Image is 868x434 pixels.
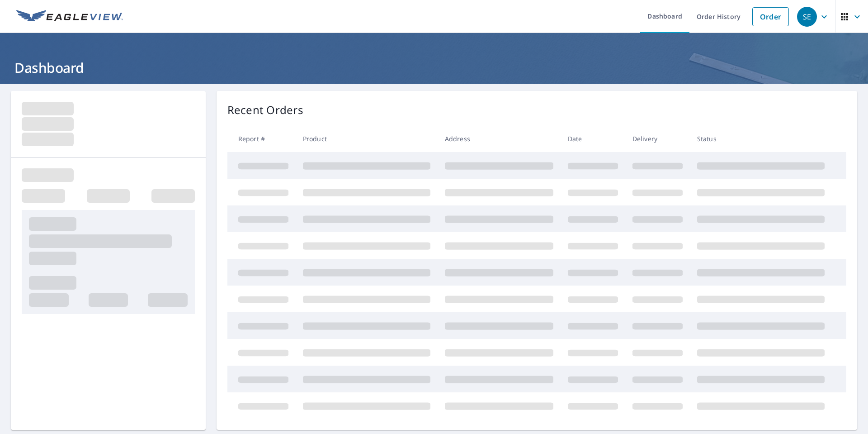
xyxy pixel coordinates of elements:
h1: Dashboard [11,58,857,77]
p: Recent Orders [227,102,303,118]
th: Product [296,125,438,152]
th: Date [561,125,625,152]
a: Order [752,7,789,26]
th: Delivery [625,125,690,152]
th: Status [690,125,832,152]
th: Address [438,125,561,152]
img: EV Logo [16,10,123,24]
th: Report # [227,125,296,152]
div: SE [797,7,817,27]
